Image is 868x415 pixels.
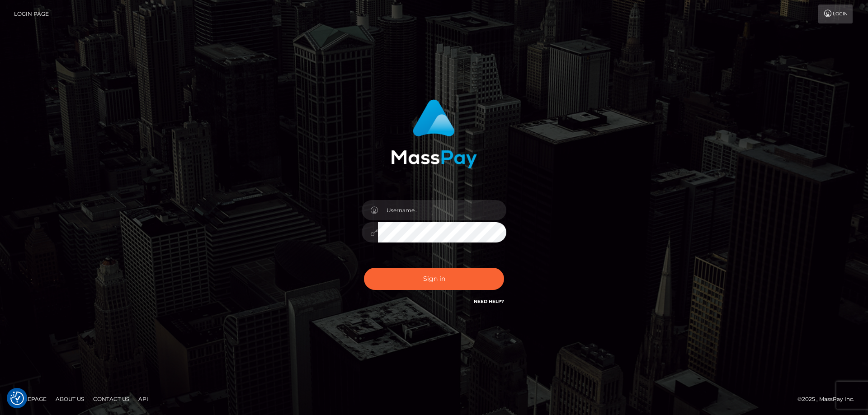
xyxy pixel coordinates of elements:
[10,392,50,406] a: Homepage
[90,392,133,406] a: Contact Us
[10,392,24,405] button: Consent Preferences
[378,200,506,220] input: Username...
[797,394,861,404] div: © 2025 , MassPay Inc.
[135,392,152,406] a: API
[818,5,853,23] a: Login
[391,99,477,168] img: MassPay Login
[10,392,24,405] img: Revisit consent button
[14,5,49,23] a: Login Page
[52,392,88,406] a: About Us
